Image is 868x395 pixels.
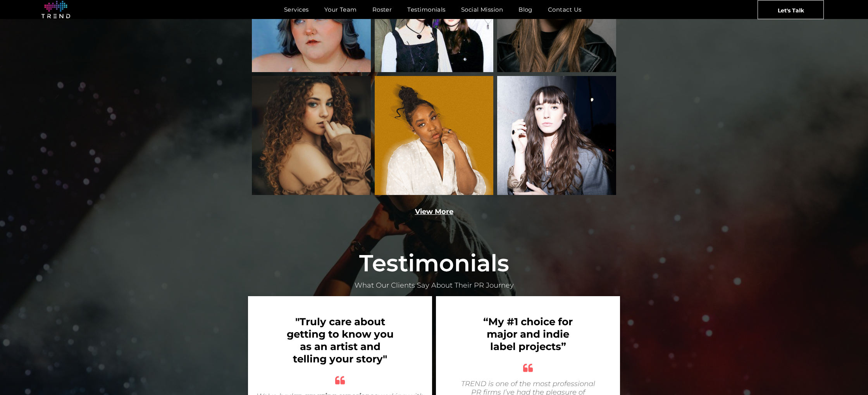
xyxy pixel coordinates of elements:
a: Roster [365,4,400,15]
span: What Our Clients Say About Their PR Journey [355,281,514,290]
a: Services [276,4,317,15]
img: logo [41,1,70,19]
a: Olivia Reid [497,76,616,195]
a: Testimonials [400,4,453,15]
span: Let's Talk [778,0,804,20]
a: Breana Marin [375,76,494,195]
a: View More [415,207,453,216]
a: Contact Us [540,4,589,15]
a: Social Mission [453,4,511,15]
a: Your Team [317,4,365,15]
a: Blog [511,4,540,15]
b: “My #1 choice for major and indie label projects” [483,316,573,353]
span: "Truly care about getting to know you as an artist and telling your story" [287,316,394,365]
a: sofie dossi [252,76,371,195]
iframe: Chat Widget [728,305,868,395]
span: Testimonials [359,249,509,277]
